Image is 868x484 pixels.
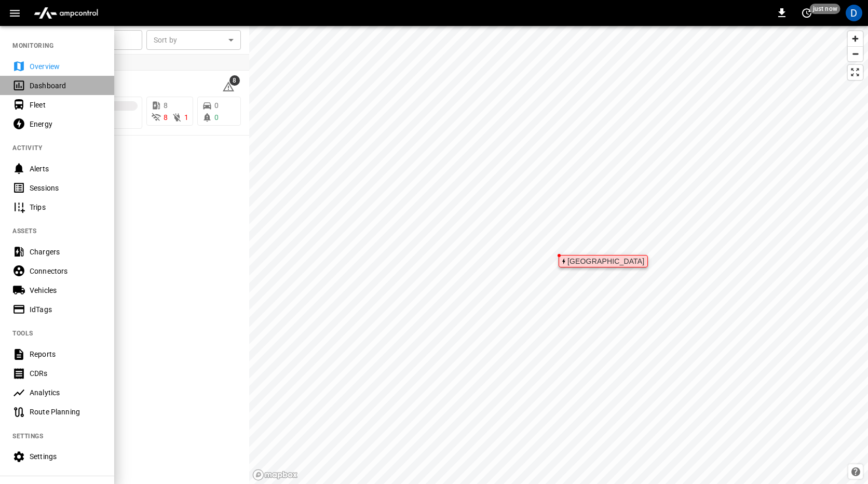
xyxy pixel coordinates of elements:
div: Connectors [30,266,102,276]
button: set refresh interval [798,5,815,21]
div: Dashboard [30,80,102,91]
div: Analytics [30,387,102,398]
div: Energy [30,119,102,129]
div: Vehicles [30,285,102,295]
div: Settings [30,451,102,462]
div: Trips [30,202,102,212]
img: ampcontrol.io logo [30,3,102,23]
div: Reports [30,349,102,359]
div: Sessions [30,183,102,193]
div: Alerts [30,164,102,174]
div: CDRs [30,368,102,379]
div: Chargers [30,247,102,257]
div: Fleet [30,100,102,110]
div: Overview [30,61,102,72]
div: Route Planning [30,407,102,417]
div: IdTags [30,304,102,315]
div: profile-icon [846,5,862,21]
span: just now [810,4,840,14]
